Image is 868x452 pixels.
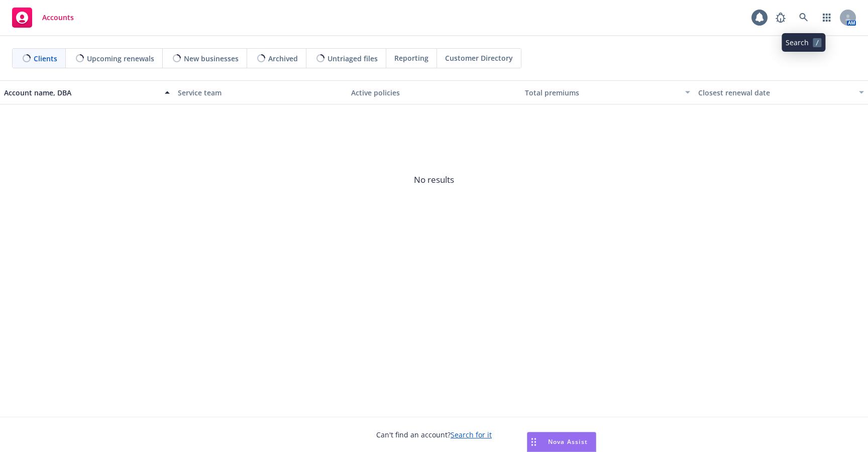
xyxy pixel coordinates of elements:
span: Nova Assist [548,437,588,446]
div: Closest renewal date [698,87,853,98]
a: Search for it [451,430,492,439]
a: Accounts [8,4,78,32]
button: Total premiums [521,80,695,104]
span: Accounts [42,14,74,22]
span: Untriaged files [328,53,378,64]
span: Archived [268,53,298,64]
a: Switch app [817,8,837,28]
span: Clients [34,53,57,64]
button: Closest renewal date [694,80,868,104]
span: Upcoming renewals [87,53,154,64]
button: Service team [174,80,348,104]
span: Customer Directory [445,53,513,63]
a: Search [794,8,814,28]
button: Nova Assist [527,432,596,452]
div: Total premiums [525,87,680,98]
span: New businesses [184,53,239,64]
span: Can't find an account? [376,429,492,440]
div: Drag to move [527,432,540,451]
div: Account name, DBA [4,87,159,98]
button: Active policies [347,80,521,104]
a: Report a Bug [771,8,791,28]
div: Active policies [351,87,517,98]
div: Service team [178,87,344,98]
span: Reporting [394,53,428,63]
